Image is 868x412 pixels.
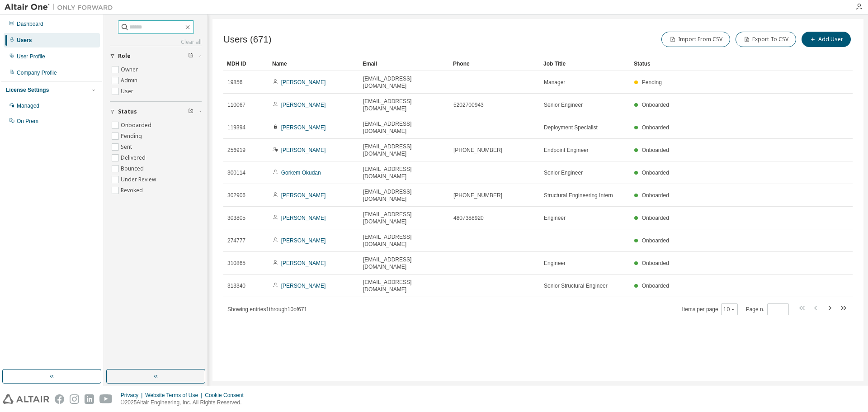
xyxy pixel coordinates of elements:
[205,392,249,399] div: Cookie Consent
[121,64,140,75] label: Owner
[121,174,158,185] label: Under Review
[227,214,245,222] span: 303805
[802,32,851,47] button: Add User
[99,394,113,404] img: youtube.svg
[17,20,43,28] div: Dashboard
[281,215,326,221] a: [PERSON_NAME]
[188,108,193,115] span: Clear filter
[642,170,669,176] span: Onboarded
[363,166,445,180] span: [EMAIL_ADDRESS][DOMAIN_NAME]
[121,185,145,196] label: Revoked
[121,392,145,399] div: Privacy
[17,53,45,60] div: User Profile
[281,124,326,131] a: [PERSON_NAME]
[642,192,669,199] span: Onboarded
[544,282,608,289] span: Senior Structural Engineer
[17,37,32,44] div: Users
[363,75,445,90] span: [EMAIL_ADDRESS][DOMAIN_NAME]
[544,124,598,131] span: Deployment Specialist
[453,214,484,222] span: 4807388920
[544,101,583,109] span: Senior Engineer
[227,237,245,244] span: 274777
[110,38,202,46] a: Clear all
[363,143,445,157] span: [EMAIL_ADDRESS][DOMAIN_NAME]
[121,120,153,131] label: Onboarded
[363,256,445,270] span: [EMAIL_ADDRESS][DOMAIN_NAME]
[110,46,202,66] button: Role
[223,34,272,45] span: Users (671)
[363,98,445,112] span: [EMAIL_ADDRESS][DOMAIN_NAME]
[544,79,565,86] span: Manager
[281,283,326,289] a: [PERSON_NAME]
[661,32,730,47] button: Import From CSV
[453,57,536,71] div: Phone
[121,86,135,97] label: User
[453,101,484,109] span: 5202700943
[227,282,245,289] span: 313340
[121,131,144,142] label: Pending
[363,120,445,135] span: [EMAIL_ADDRESS][DOMAIN_NAME]
[3,394,49,404] img: altair_logo.svg
[544,192,613,199] span: Structural Engineering Intern
[642,283,669,289] span: Onboarded
[642,79,662,85] span: Pending
[642,147,669,153] span: Onboarded
[227,147,245,154] span: 256919
[544,214,566,222] span: Engineer
[281,192,326,199] a: [PERSON_NAME]
[145,392,205,399] div: Website Terms of Use
[227,124,245,131] span: 119394
[544,147,589,154] span: Endpoint Engineer
[543,57,627,71] div: Job Title
[453,147,502,154] span: [PHONE_NUMBER]
[227,306,307,313] span: Showing entries 1 through 10 of 671
[17,118,38,125] div: On Prem
[746,303,789,315] span: Page n.
[121,75,139,86] label: Admin
[642,215,669,221] span: Onboarded
[188,52,193,60] span: Clear filter
[363,279,445,293] span: [EMAIL_ADDRESS][DOMAIN_NAME]
[118,108,137,115] span: Status
[453,192,502,199] span: [PHONE_NUMBER]
[642,102,669,108] span: Onboarded
[70,394,79,404] img: instagram.svg
[110,102,202,122] button: Status
[121,152,147,163] label: Delivered
[544,260,566,267] span: Engineer
[6,86,49,94] div: License Settings
[227,192,245,199] span: 302906
[227,79,242,86] span: 19856
[121,142,134,152] label: Sent
[17,69,57,76] div: Company Profile
[227,169,245,176] span: 300114
[363,233,445,248] span: [EMAIL_ADDRESS][DOMAIN_NAME]
[281,102,326,108] a: [PERSON_NAME]
[363,211,445,225] span: [EMAIL_ADDRESS][DOMAIN_NAME]
[272,57,355,71] div: Name
[363,188,445,203] span: [EMAIL_ADDRESS][DOMAIN_NAME]
[642,237,669,244] span: Onboarded
[118,52,131,60] span: Role
[17,102,39,109] div: Managed
[55,394,64,404] img: facebook.svg
[642,124,669,131] span: Onboarded
[736,32,796,47] button: Export To CSV
[85,394,94,404] img: linkedin.svg
[723,306,736,313] button: 10
[642,260,669,266] span: Onboarded
[363,57,446,71] div: Email
[281,170,321,176] a: Gorkem Okudan
[227,101,245,109] span: 110067
[281,79,326,85] a: [PERSON_NAME]
[281,260,326,266] a: [PERSON_NAME]
[121,163,146,174] label: Bounced
[227,260,245,267] span: 310865
[281,147,326,153] a: [PERSON_NAME]
[634,57,806,71] div: Status
[227,57,265,71] div: MDH ID
[121,399,249,407] p: © 2025 Altair Engineering, Inc. All Rights Reserved.
[682,303,738,315] span: Items per page
[544,169,583,176] span: Senior Engineer
[5,3,118,12] img: Altair One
